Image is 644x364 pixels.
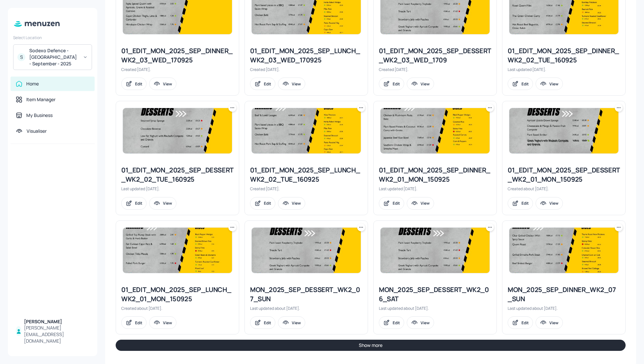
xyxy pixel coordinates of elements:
div: View [549,200,559,206]
div: [PERSON_NAME] [24,318,89,325]
div: Edit [393,320,400,326]
div: 01_EDIT_MON_2025_SEP_DESSERT_WK2_03_WED_1709 [379,46,491,65]
div: 01_EDIT_MON_2025_SEP_LUNCH_WK2_03_WED_170925 [250,46,362,65]
div: Edit [135,200,142,206]
div: Sodexo Defence - [GEOGRAPHIC_DATA] - September - 2025 [29,47,79,67]
div: Edit [521,320,529,326]
div: View [163,200,172,206]
div: Edit [264,81,271,87]
div: View [421,81,430,87]
img: 2025-05-13-1747151174292i4g1qrcejv.jpeg [252,228,361,273]
div: 01_EDIT_MON_2025_SEP_DINNER_WK2_02_TUE_160925 [508,46,620,65]
div: View [292,320,301,326]
div: Edit [393,81,400,87]
div: Last updated [DATE]. [121,186,234,192]
div: 01_EDIT_MON_2025_SEP_DESSERT_WK2_01_MON_150925 [508,166,620,184]
div: Home [26,80,39,87]
div: Edit [521,81,529,87]
div: Created about [DATE]. [508,186,620,192]
div: 01_EDIT_MON_2025_SEP_DINNER_WK2_01_MON_150925 [379,166,491,184]
div: Edit [521,200,529,206]
div: 01_EDIT_MON_2025_SEP_LUNCH_WK2_01_MON_150925 [121,285,234,304]
img: 2025-09-15-17579512171831goobjgnwwe.jpeg [380,108,490,153]
div: View [421,200,430,206]
div: View [292,200,301,206]
div: Item Manager [26,96,56,103]
div: Last updated [DATE]. [379,186,491,192]
div: 01_EDIT_MON_2025_SEP_DESSERT_WK2_02_TUE_160925 [121,166,234,184]
div: View [421,320,430,326]
div: Visualiser [27,128,47,134]
div: View [549,81,559,87]
button: Show more [116,340,626,351]
div: My Business [26,112,53,119]
div: Last updated about [DATE]. [379,306,491,311]
div: Created [DATE]. [250,67,362,72]
div: Select Location [13,35,92,40]
div: 01_EDIT_MON_2025_SEP_DINNER_WK2_03_WED_170925 [121,46,234,65]
div: Edit [393,200,400,206]
div: Edit [264,320,271,326]
img: 2025-09-16-1758011650897j29vwhuq0lj.jpeg [123,108,232,153]
div: Created [DATE]. [250,186,362,192]
div: View [163,81,172,87]
img: 2025-05-20-1747740639646etna42jsom7.jpeg [509,108,618,153]
img: 2025-09-10-17575134573947k5iekhzmnb.jpeg [509,228,618,273]
div: View [292,81,301,87]
div: Created about [DATE]. [121,306,234,311]
div: Created [DATE]. [379,67,491,72]
div: Edit [135,320,142,326]
img: 2025-05-08-1746705680877yauq63gr7pb.jpeg [123,228,232,273]
div: Last updated about [DATE]. [250,306,362,311]
img: 2025-05-13-1747137673892zyaaska9mtc.jpeg [252,108,361,153]
div: [PERSON_NAME][EMAIL_ADDRESS][DOMAIN_NAME] [24,325,89,344]
div: Created [DATE]. [121,67,234,72]
div: Edit [135,81,142,87]
div: Last updated [DATE]. [508,67,620,72]
div: Last updated about [DATE]. [508,306,620,311]
img: 2025-05-13-1747151174292i4g1qrcejv.jpeg [380,228,490,273]
div: MON_2025_SEP_DESSERT_WK2_06_SAT [379,285,491,304]
div: Edit [264,200,271,206]
div: MON_2025_SEP_DINNER_WK2_07_SUN [508,285,620,304]
div: 01_EDIT_MON_2025_SEP_LUNCH_WK2_02_TUE_160925 [250,166,362,184]
div: MON_2025_SEP_DESSERT_WK2_07_SUN [250,285,362,304]
div: S [17,53,25,61]
div: View [549,320,559,326]
div: View [163,320,172,326]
